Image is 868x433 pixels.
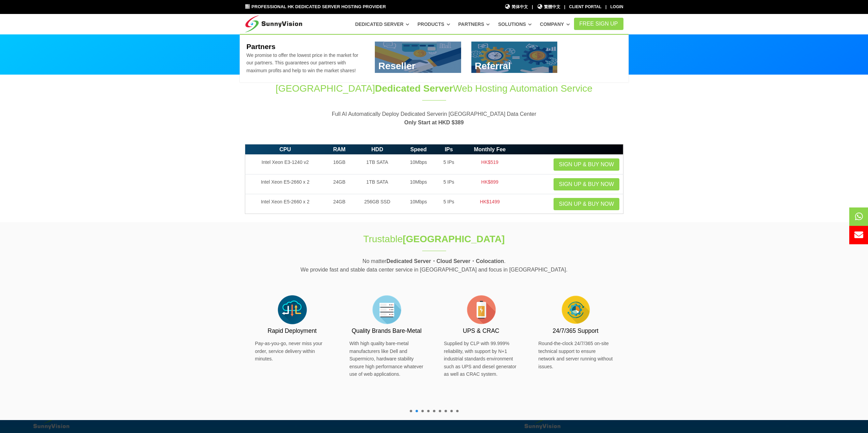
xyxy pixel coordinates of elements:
a: Partners [458,18,490,30]
strong: Only Start at HKD $389 [404,120,464,125]
img: flat-cloud-in-out.png [275,293,309,327]
span: Dedicated Server [375,83,453,94]
td: 5 IPs [436,155,462,174]
th: HDD [353,144,401,155]
th: RAM [325,144,354,155]
td: 10Mbps [401,174,436,194]
a: Login [610,4,623,9]
img: flat-battery.png [464,293,498,327]
img: flat-cog-cycle.png [559,293,593,327]
img: flat-server-alt.png [370,293,404,327]
p: With high quality bare-metal manufacturers like Dell and Supermicro, hardware stability ensure hi... [350,340,424,378]
b: Partners [246,43,275,50]
p: Supplied by CLP with 99.999% reliability, with support by N+1 industrial standards environment su... [444,340,518,378]
span: We promise to offer the lowest price in the market for our partners. This guarantees our partners... [246,52,358,73]
a: Solutions [498,18,532,30]
p: Full AI Automatically Deploy Dedicated Serverin [GEOGRAPHIC_DATA] Data Center [245,110,623,127]
h1: Trustable [321,232,548,246]
td: 1TB SATA [353,155,401,174]
td: 24GB [325,194,354,214]
strong: [GEOGRAPHIC_DATA] [403,234,505,244]
p: No matter . We provide fast and stable data center service in [GEOGRAPHIC_DATA] and focus in [GEO... [245,257,623,274]
td: Intel Xeon E5-2660 x 2 [245,194,325,214]
h1: [GEOGRAPHIC_DATA] Web Hosting Automation Service [245,82,623,95]
h3: 24/7/365 Support [539,327,613,335]
td: HK$1499 [462,194,518,214]
td: 256GB SSD [353,194,401,214]
td: 16GB [325,155,354,174]
a: 繁體中文 [537,4,560,10]
a: Dedicated Server [355,18,409,30]
td: HK$519 [462,155,518,174]
th: Speed [401,144,436,155]
td: 1TB SATA [353,174,401,194]
h3: Quality Brands Bare-Metal [350,327,424,335]
a: FREE Sign Up [574,18,623,30]
a: Client Portal [569,4,602,9]
th: Monthly Fee [462,144,518,155]
span: Professional HK Dedicated Server Hosting Provider [251,4,386,9]
a: Products [417,18,450,30]
a: Sign up & Buy Now [554,158,619,171]
li: | [564,4,565,10]
a: Company [540,18,570,30]
p: Pay-as-you-go, never miss your order, service delivery within minutes. [255,340,329,362]
a: Sign up & Buy Now [554,178,619,190]
li: | [605,4,606,10]
h3: Rapid Deployment [255,327,329,335]
a: 简体中文 [505,4,528,10]
td: 5 IPs [436,194,462,214]
div: Partners [240,34,629,83]
p: Round-the-clock 24/7/365 on-site technical support to ensure network and server running without i... [539,340,613,370]
strong: Dedicated Server・Cloud Server・Colocation [386,258,504,264]
td: 10Mbps [401,155,436,174]
td: Intel Xeon E3-1240 v2 [245,155,325,174]
td: HK$899 [462,174,518,194]
th: IPs [436,144,462,155]
td: 5 IPs [436,174,462,194]
td: 24GB [325,174,354,194]
th: CPU [245,144,325,155]
h3: UPS & CRAC [444,327,518,335]
li: | [532,4,533,10]
a: Sign up & Buy Now [554,198,619,210]
td: 10Mbps [401,194,436,214]
td: Intel Xeon E5-2660 x 2 [245,174,325,194]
